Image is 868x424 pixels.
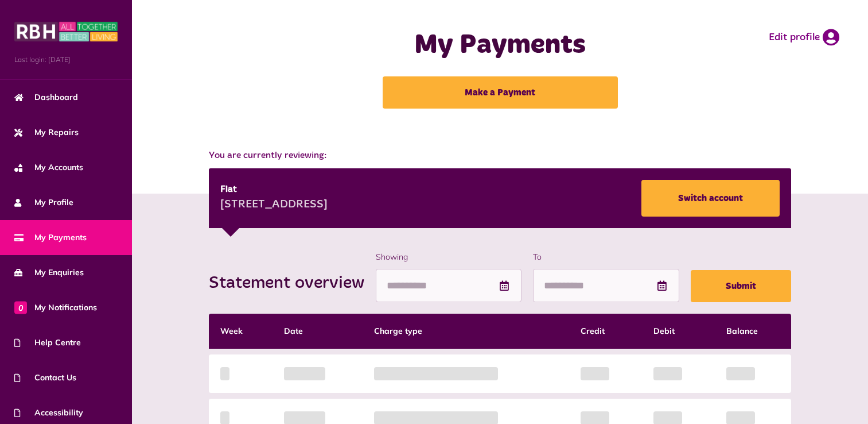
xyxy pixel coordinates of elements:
h1: My Payments [328,29,673,62]
span: My Notifications [14,302,97,314]
span: My Enquiries [14,267,84,279]
img: MyRBH [14,20,118,43]
span: 0 [14,301,27,314]
span: Last login: [DATE] [14,55,118,65]
span: Help Centre [14,337,81,349]
span: Accessibility [14,407,83,419]
a: Switch account [641,180,780,217]
span: My Accounts [14,161,83,174]
span: My Payments [14,232,87,244]
a: Make a Payment [383,76,618,109]
span: Dashboard [14,91,78,103]
span: You are currently reviewing: [209,149,792,163]
span: Contact Us [14,372,76,384]
div: [STREET_ADDRESS] [220,196,328,214]
div: Flat [220,183,328,196]
span: My Profile [14,196,73,209]
a: Edit profile [769,29,839,46]
span: My Repairs [14,126,79,138]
